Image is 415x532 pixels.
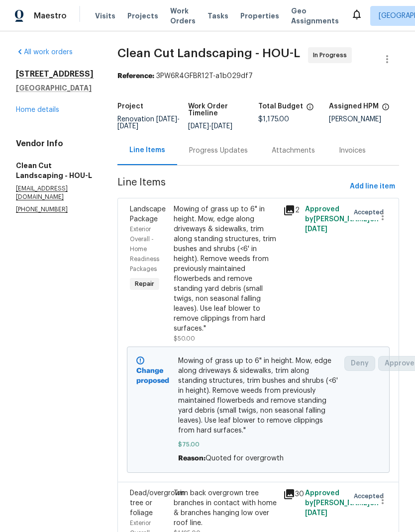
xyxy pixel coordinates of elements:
b: Reference: [117,73,154,80]
span: Accepted [354,207,388,217]
h5: Clean Cut Landscaping - HOU-L [16,161,94,180]
span: [DATE] [305,226,327,233]
div: Line Items [129,145,165,155]
span: Exterior Overall - Home Readiness Packages [130,226,159,272]
h5: Work Order Timeline [188,103,259,117]
span: Geo Assignments [291,6,339,26]
span: The total cost of line items that have been proposed by Opendoor. This sum includes line items th... [306,103,314,116]
span: Visits [95,11,115,21]
span: In Progress [313,50,351,60]
span: Approved by [PERSON_NAME] on [305,490,379,517]
span: - [188,123,232,130]
span: - [117,116,180,130]
button: Add line item [346,177,399,196]
span: [DATE] [211,123,232,130]
span: Maestro [34,11,67,21]
span: [DATE] [117,123,138,130]
div: 3PW6R4GFBR12T-a1b029df7 [117,71,399,81]
h4: Vendor Info [16,139,94,149]
span: Dead/overgrown tree or foliage [130,490,185,517]
div: Attachments [272,146,315,156]
div: 30 [283,488,299,500]
div: Mowing of grass up to 6" in height. Mow, edge along driveways & sidewalks, trim along standing st... [174,204,277,334]
span: Renovation [117,116,180,130]
div: Trim back overgrown tree branches in contact with home & branches hanging low over roof line. [174,488,277,528]
button: Deny [344,356,375,371]
h5: Assigned HPM [329,103,379,110]
span: [DATE] [188,123,209,130]
span: Properties [240,11,279,21]
div: [PERSON_NAME] [329,116,400,123]
span: Reason: [178,455,206,462]
span: Line Items [117,177,346,196]
span: [DATE] [305,510,327,517]
div: 2 [283,204,299,216]
span: [DATE] [156,116,177,123]
span: Mowing of grass up to 6" in height. Mow, edge along driveways & sidewalks, trim along standing st... [178,356,339,436]
span: Projects [127,11,158,21]
a: Home details [16,106,59,113]
span: Accepted [354,491,388,501]
h5: Total Budget [258,103,303,110]
span: Landscape Package [130,206,166,223]
span: Repair [131,279,158,289]
span: Approved by [PERSON_NAME] on [305,206,379,233]
a: All work orders [16,49,73,56]
div: Progress Updates [189,146,248,156]
span: Work Orders [170,6,196,26]
span: Quoted for overgrowth [206,455,284,462]
span: Tasks [207,12,228,19]
div: Invoices [339,146,366,156]
h5: Project [117,103,143,110]
span: Clean Cut Landscaping - HOU-L [117,47,300,59]
span: $75.00 [178,440,339,449]
span: $50.00 [174,336,195,342]
span: Add line item [350,180,395,193]
b: Change proposed [136,367,169,384]
span: The hpm assigned to this work order. [382,103,390,116]
span: $1,175.00 [258,116,289,123]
